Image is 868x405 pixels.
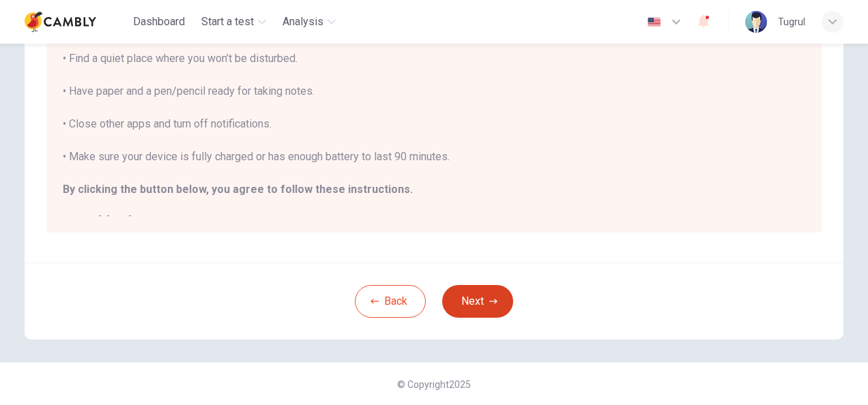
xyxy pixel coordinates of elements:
button: Back [355,285,426,318]
img: en [646,17,663,27]
button: Next [442,285,513,318]
a: Cambly logo [25,8,128,35]
h2: Good luck! [63,214,805,230]
img: Cambly logo [25,8,96,35]
span: Analysis [283,14,323,30]
b: By clicking the button below, you agree to follow these instructions. [63,183,413,196]
span: Dashboard [133,14,185,30]
button: Start a test [196,10,272,34]
button: Analysis [277,10,341,34]
button: Dashboard [128,10,190,34]
span: Start a test [201,14,254,30]
img: Profile picture [745,11,767,33]
span: © Copyright 2025 [397,379,471,390]
div: Tugrul [778,14,805,30]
